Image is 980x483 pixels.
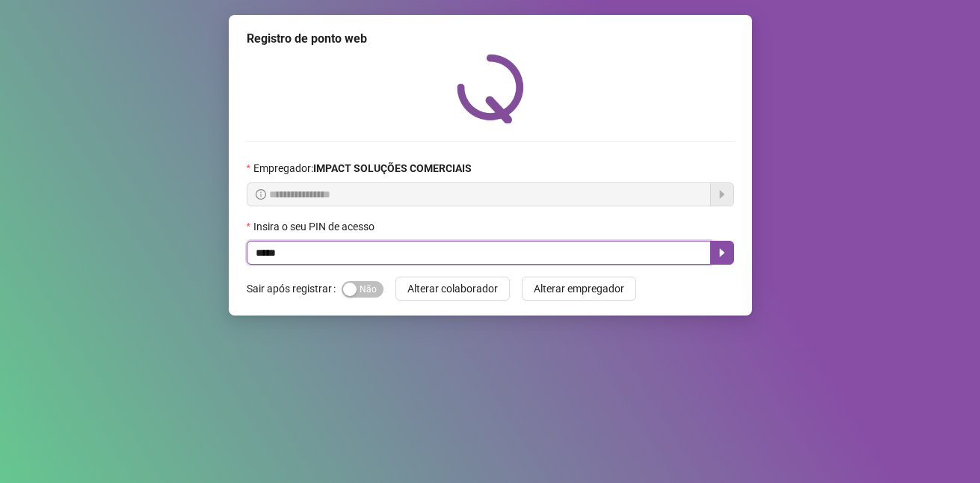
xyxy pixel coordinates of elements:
[395,277,510,301] button: Alterar colaborador
[407,280,498,297] span: Alterar colaborador
[313,162,472,174] strong: IMPACT SOLUÇÕES COMERCIAIS
[247,218,384,235] label: Insira o seu PIN de acesso
[522,277,636,301] button: Alterar empregador
[716,247,728,259] span: caret-right
[247,30,734,48] div: Registro de ponto web
[253,160,472,176] span: Empregador :
[247,277,342,301] label: Sair após registrar
[256,189,266,200] span: info-circle
[457,54,524,123] img: QRPoint
[534,280,624,297] span: Alterar empregador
